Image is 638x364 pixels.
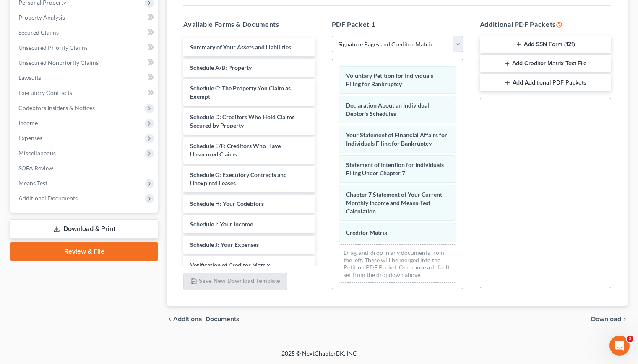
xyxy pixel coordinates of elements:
[18,195,78,202] span: Additional Documents
[190,200,264,207] span: Schedule H: Your Codebtors
[12,85,158,100] a: Executory Contracts
[18,104,95,111] span: Codebtors Insiders & Notices
[346,229,388,236] span: Creditor Matrix
[480,55,611,72] button: Add Creditor Matrix Text File
[480,74,611,92] button: Add Additional PDF Packets
[190,220,253,228] span: Schedule I: Your Income
[18,149,56,156] span: Miscellaneous
[190,142,281,158] span: Schedule E/F: Creditors Who Have Unsecured Claims
[173,316,240,323] span: Additional Documents
[190,113,294,129] span: Schedule D: Creditors Who Hold Claims Secured by Property
[190,85,291,100] span: Schedule C: The Property You Claim as Exempt
[183,273,287,290] button: Save New Download Template
[190,171,287,187] span: Schedule G: Executory Contracts and Unexpired Leases
[346,131,447,147] span: Your Statement of Financial Affairs for Individuals Filing for Bankruptcy
[480,36,611,54] button: Add SSN Form (121)
[190,64,252,71] span: Schedule A/B: Property
[346,72,433,87] span: Voluntary Petition for Individuals Filing for Bankruptcy
[167,316,173,323] i: chevron_left
[18,179,47,187] span: Means Test
[332,19,463,29] h5: PDF Packet 1
[183,19,315,29] h5: Available Forms & Documents
[621,316,628,323] i: chevron_right
[18,89,72,96] span: Executory Contracts
[12,161,158,176] a: SOFA Review
[18,59,99,66] span: Unsecured Nonpriority Claims
[12,25,158,40] a: Secured Claims
[12,55,158,70] a: Unsecured Nonpriority Claims
[18,119,38,126] span: Income
[167,316,240,323] a: chevron_left Additional Documents
[18,44,88,51] span: Unsecured Priority Claims
[609,336,630,356] iframe: Intercom live chat
[18,29,59,36] span: Secured Claims
[18,14,65,21] span: Property Analysis
[12,10,158,25] a: Property Analysis
[18,164,53,172] span: SOFA Review
[190,241,259,248] span: Schedule J: Your Expenses
[12,70,158,85] a: Lawsuits
[10,242,158,261] a: Review & File
[190,44,291,51] span: Summary of Your Assets and Liabilities
[480,19,611,29] h5: Additional PDF Packets
[591,316,628,323] button: Download chevron_right
[18,74,41,81] span: Lawsuits
[12,40,158,55] a: Unsecured Priority Claims
[346,161,444,177] span: Statement of Intention for Individuals Filing Under Chapter 7
[591,316,621,323] span: Download
[346,102,429,117] span: Declaration About an Individual Debtor's Schedules
[190,261,270,269] span: Verification of Creditor Matrix
[346,191,442,215] span: Chapter 7 Statement of Your Current Monthly Income and Means-Test Calculation
[339,244,456,283] div: Drag-and-drop in any documents from the left. These will be merged into the Petition PDF Packet. ...
[627,336,633,342] span: 2
[18,134,42,141] span: Expenses
[10,219,158,239] a: Download & Print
